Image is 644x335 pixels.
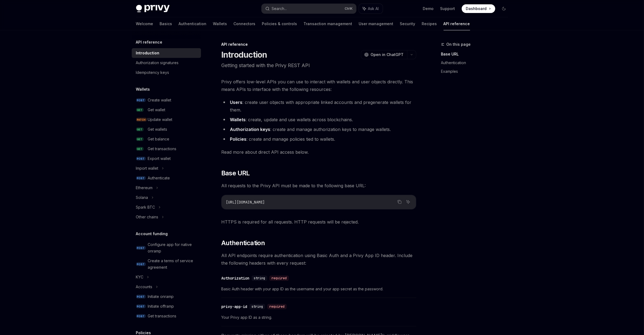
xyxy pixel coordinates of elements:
[254,276,265,280] span: string
[230,127,270,132] strong: Authorization keys
[148,303,174,310] div: Initiate offramp
[221,314,416,321] span: Your Privy app ID as a string.
[136,147,144,151] span: GET
[148,107,166,113] div: Get wallet
[136,137,144,141] span: GET
[423,6,434,11] a: Demo
[213,17,227,30] a: Wallets
[221,126,416,133] li: : create and manage authorization keys to manage wallets.
[132,144,201,154] a: GETGet transactions
[148,136,170,142] div: Get balance
[221,182,416,189] span: All requests to the Privy API must be made to the following base URL:
[272,5,287,12] div: Search...
[359,17,394,30] a: User management
[136,314,146,318] span: POST
[221,275,249,281] div: Authorization
[441,50,513,58] a: Base URL
[136,118,147,122] span: PATCH
[226,200,265,205] span: [URL][DOMAIN_NAME]
[221,116,416,123] li: : create, update and use wallets across blockchains.
[405,198,412,205] button: Ask AI
[136,204,155,211] div: Spark BTC
[371,52,404,57] span: Open in ChatGPT
[132,292,201,301] a: POSTInitiate onramp
[136,39,163,45] h5: API reference
[136,50,160,56] div: Introduction
[221,286,416,292] span: Basic Auth header with your app ID as the username and your app secret as the password.
[132,134,201,144] a: GETGet balance
[132,173,201,183] a: POSTAuthenticate
[396,198,403,205] button: Copy the contents from the code block
[345,6,353,11] span: Ctrl K
[136,98,146,102] span: POST
[441,58,513,67] a: Authentication
[221,62,416,69] p: Getting started with the Privy REST API
[462,4,495,13] a: Dashboard
[132,124,201,134] a: GETGet wallets
[136,274,144,280] div: KYC
[447,41,471,48] span: On this page
[132,95,201,105] a: POSTCreate wallet
[136,17,153,30] a: Welcome
[132,301,201,311] a: POSTInitiate offramp
[422,17,437,30] a: Recipes
[136,108,144,112] span: GET
[132,240,201,256] a: POSTConfigure app for native onramp
[132,115,201,124] a: PATCHUpdate wallet
[230,136,246,142] strong: Policies
[148,313,177,319] div: Get transactions
[361,50,407,59] button: Open in ChatGPT
[136,231,168,237] h5: Account funding
[160,17,172,30] a: Basics
[132,48,201,58] a: Introduction
[136,127,144,132] span: GET
[221,78,416,93] span: Privy offers low-level APIs you can use to interact with wallets and user objects directly. This ...
[148,293,174,300] div: Initiate onramp
[136,176,146,180] span: POST
[230,117,246,122] strong: Wallets
[230,100,242,105] strong: Users
[148,155,171,162] div: Export wallet
[221,239,265,247] span: Authentication
[132,105,201,115] a: GETGet wallet
[262,4,356,14] button: Search...CtrlK
[441,67,513,76] a: Examples
[148,97,171,103] div: Create wallet
[136,304,146,308] span: POST
[440,6,455,11] a: Support
[132,154,201,163] a: POSTExport wallet
[136,214,158,220] div: Other chains
[221,218,416,226] span: HTTPS is required for all requests. HTTP requests will be rejected.
[359,4,383,14] button: Ask AI
[132,58,201,68] a: Authorization signatures
[136,157,146,161] span: POST
[136,185,153,191] div: Ethereum
[221,304,247,309] div: privy-app-id
[252,304,263,309] span: string
[136,194,148,201] div: Solana
[221,98,416,114] li: : create user objects with appropriate linked accounts and pregenerate wallets for them.
[221,252,416,267] span: All API endpoints require authentication using Basic Auth and a Privy App ID header. Include the ...
[221,42,416,47] div: API reference
[148,116,173,123] div: Update wallet
[136,262,146,266] span: POST
[136,246,146,250] span: POST
[148,258,198,271] div: Create a terms of service agreement
[136,165,158,172] div: Import wallet
[267,304,287,309] div: required
[444,17,470,30] a: API reference
[148,146,177,152] div: Get transactions
[132,311,201,321] a: POSTGet transactions
[132,68,201,77] a: Idempotency keys
[304,17,352,30] a: Transaction management
[466,6,487,11] span: Dashboard
[221,169,250,178] span: Base URL
[136,69,169,76] div: Idempotency keys
[136,295,146,299] span: POST
[500,4,508,13] button: Toggle dark mode
[221,148,416,156] span: Read more about direct API access below.
[132,256,201,272] a: POSTCreate a terms of service agreement
[179,17,207,30] a: Authentication
[400,17,415,30] a: Security
[269,275,289,281] div: required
